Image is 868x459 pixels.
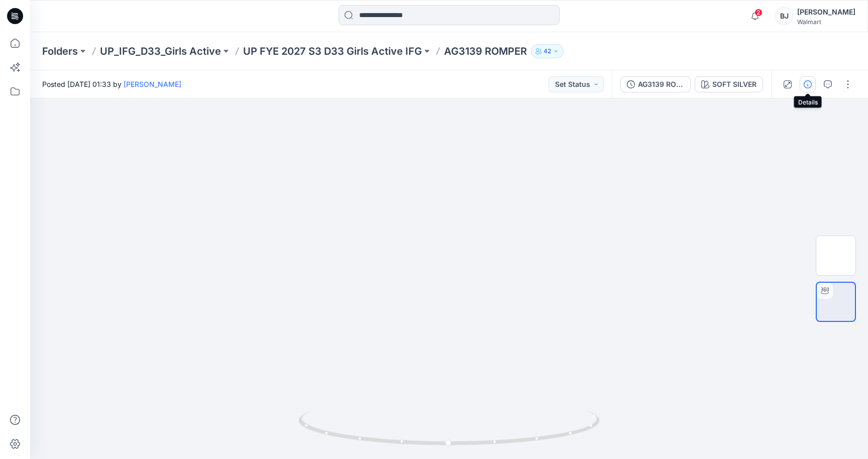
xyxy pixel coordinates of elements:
[544,46,551,57] p: 42
[444,44,527,58] p: AG3139 ROMPER
[800,76,816,92] button: Details
[100,44,221,58] a: UP_IFG_D33_Girls Active
[124,80,181,88] a: [PERSON_NAME]
[42,79,181,89] span: Posted [DATE] 01:33 by
[797,6,855,18] div: [PERSON_NAME]
[775,7,793,25] div: BJ
[712,79,756,90] div: SOFT SILVER
[620,76,691,92] button: AG3139 ROMPER
[531,44,564,58] button: 42
[695,76,763,92] button: SOFT SILVER
[42,44,78,58] a: Folders
[754,9,763,17] span: 2
[797,18,855,26] div: Walmart
[243,44,422,58] a: UP FYE 2027 S3 D33 Girls Active IFG
[638,79,684,90] div: AG3139 ROMPER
